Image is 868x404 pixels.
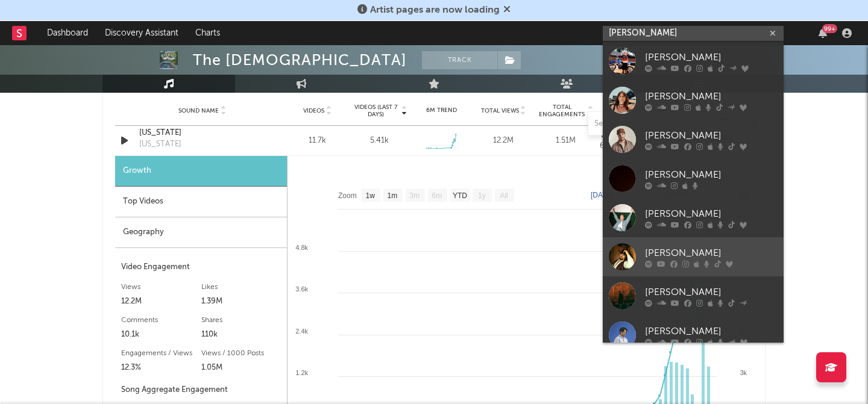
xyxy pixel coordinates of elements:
div: Shares [201,313,281,328]
button: 99+ [819,28,827,38]
span: Artist pages are now loading [370,5,500,15]
a: [PERSON_NAME] [603,42,784,81]
span: Videos [303,107,324,114]
div: The [DEMOGRAPHIC_DATA] [193,51,407,69]
div: 1.51M [538,135,594,147]
text: 6m [432,191,442,200]
text: 1.2k [295,369,308,376]
span: Sound Name [178,107,219,114]
input: Search by song name or URL [588,119,715,129]
div: [PERSON_NAME] [645,207,778,221]
div: Growth [115,156,287,187]
div: [PERSON_NAME] [645,128,778,143]
div: Views / 1000 Posts [201,346,281,361]
div: [PERSON_NAME] [645,50,778,64]
div: 12.3% [121,361,201,375]
a: Discovery Assistant [96,21,187,45]
div: [US_STATE] [139,138,181,151]
text: 4.8k [295,244,308,251]
text: All [500,191,508,200]
div: Geography [115,217,287,248]
text: 1w [366,191,376,200]
div: [PERSON_NAME] [645,167,778,182]
text: Zoom [338,191,357,200]
div: Engagements / Views [121,346,201,361]
div: 6M Trend [414,106,470,115]
div: [PERSON_NAME] [645,246,778,260]
span: Total Views [481,107,519,114]
div: 99 + [822,24,837,33]
text: 1m [388,191,398,200]
div: 110k [201,328,281,342]
a: [PERSON_NAME] [603,237,784,276]
strong: The [DEMOGRAPHIC_DATA] [600,131,703,139]
div: Comments [121,313,201,328]
text: 3m [410,191,420,200]
div: 11.7k [289,135,345,147]
span: Videos (last 7 days) [351,104,400,118]
a: [PERSON_NAME] [603,276,784,315]
text: 2.4k [295,328,308,335]
div: 12.2M [476,135,532,147]
a: Charts [187,21,228,45]
div: 1.05M [201,361,281,375]
text: YTD [453,191,467,200]
text: 1y [478,191,486,200]
div: 1.39M [201,294,281,309]
div: [PERSON_NAME] [645,324,778,338]
text: 3k [740,369,747,376]
a: [PERSON_NAME] [603,120,784,159]
span: Total Engagements [538,104,587,118]
div: 10.1k [121,328,201,342]
a: [PERSON_NAME] [603,315,784,355]
div: 5.41k [370,135,389,147]
a: [PERSON_NAME] [603,81,784,120]
span: Dismiss [503,5,511,15]
a: Dashboard [39,21,96,45]
div: 12.2M [121,294,201,309]
div: [PERSON_NAME] [645,89,778,104]
div: [PERSON_NAME] [645,285,778,299]
a: [PERSON_NAME] [603,198,784,237]
input: Search for artists [603,26,784,41]
div: Views [121,280,201,294]
div: Top Videos [115,187,287,217]
text: 3.6k [295,285,308,293]
a: [PERSON_NAME] [603,159,784,198]
text: [DATE] [591,191,614,199]
div: Video Engagement [121,260,281,275]
div: 63.2k followers [600,142,684,151]
div: Song Aggregate Engagement [121,383,281,397]
div: Likes [201,280,281,294]
button: Track [422,51,497,69]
